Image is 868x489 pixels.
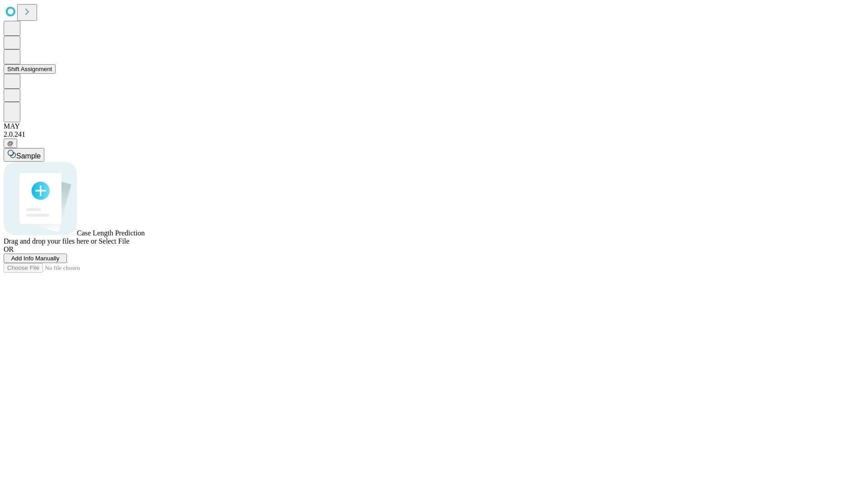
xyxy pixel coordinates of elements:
[4,148,44,162] button: Sample
[99,237,129,245] span: Select File
[4,139,17,148] button: @
[4,245,14,253] span: OR
[4,254,67,263] button: Add Info Manually
[7,140,14,147] span: @
[16,152,41,160] span: Sample
[4,130,864,139] div: 2.0.241
[11,255,60,262] span: Add Info Manually
[77,229,145,237] span: Case Length Prediction
[4,237,97,245] span: Drag and drop your files here or
[4,64,56,74] button: Shift Assignment
[4,122,864,130] div: MAY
